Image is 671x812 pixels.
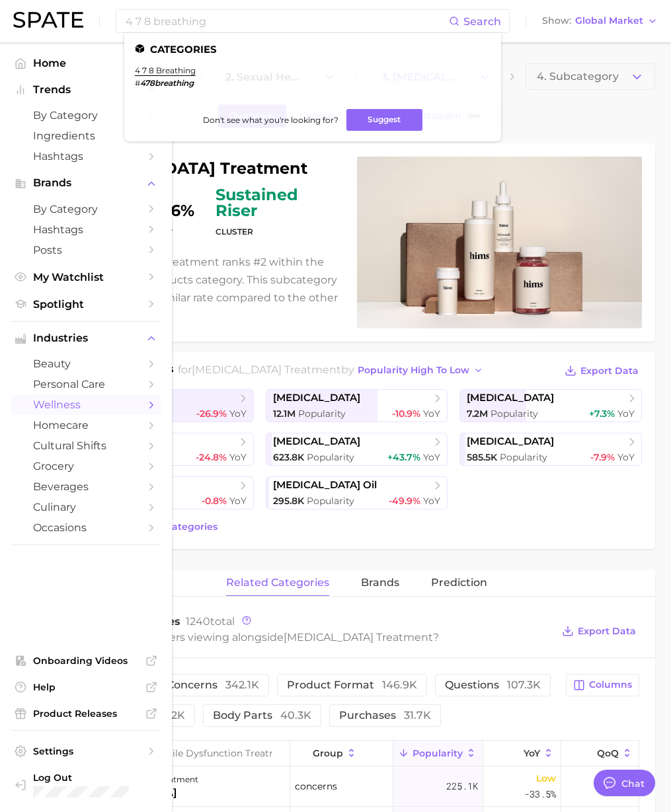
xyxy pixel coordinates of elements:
[273,451,304,463] span: 623.8k
[33,419,139,431] span: homecare
[566,674,639,696] button: Columns
[589,408,615,420] span: +7.3%
[11,741,161,761] a: Settings
[273,392,360,404] span: [MEDICAL_DATA]
[459,389,642,422] a: [MEDICAL_DATA]7.2m Popularity+7.3% YoY
[186,615,210,628] span: 1240
[358,365,469,376] span: popularity high to low
[213,710,311,721] span: body parts
[178,363,487,376] span: for by
[423,408,440,420] span: YoY
[11,497,161,517] a: culinary
[413,748,463,758] span: Popularity
[186,615,235,628] span: total
[575,17,643,24] span: Global Market
[11,240,161,260] a: Posts
[467,408,488,420] span: 7.2m
[33,271,139,283] span: My Watchlist
[287,680,417,690] span: product format
[284,631,433,644] span: [MEDICAL_DATA] treatment
[11,219,161,240] a: Hashtags
[431,577,487,589] span: Prediction
[11,394,161,415] a: wellness
[202,495,227,507] span: -0.8%
[404,709,431,721] span: 31.7k
[33,398,139,411] span: wellness
[559,622,639,640] button: Export Data
[229,408,247,420] span: YoY
[524,786,556,802] span: -33.5%
[33,84,139,96] span: Trends
[507,679,541,691] span: 107.3k
[203,115,338,125] span: Don't see what you're looking for?
[11,456,161,476] a: grocery
[392,408,420,420] span: -10.9%
[467,451,497,463] span: 585.5k
[11,353,161,374] a: beauty
[13,12,83,28] img: SPATE
[526,63,655,90] button: 4. Subcategory
[597,748,619,758] span: QoQ
[280,709,311,721] span: 40.3k
[11,768,161,801] a: Log out. Currently logged in with e-mail yumi.toki@spate.nyc.
[33,655,139,667] span: Onboarding Videos
[33,480,139,493] span: beverages
[11,374,161,394] a: personal care
[33,244,139,256] span: Posts
[273,435,360,448] span: [MEDICAL_DATA]
[75,741,290,766] input: Search in erectile dysfunction treatment
[33,772,151,784] span: Log Out
[536,770,556,786] span: Low
[354,361,487,379] button: popularity high to low
[11,704,161,723] a: Product Releases
[273,495,304,507] span: 295.8k
[196,451,227,463] span: -24.8%
[33,501,139,513] span: culinary
[483,741,561,766] button: YoY
[74,628,552,646] div: What are consumers viewing alongside ?
[216,224,341,240] dt: cluster
[33,177,139,189] span: Brands
[33,57,139,69] span: Home
[229,451,247,463] span: YoY
[33,460,139,472] span: grocery
[389,495,420,507] span: -49.9%
[387,451,420,463] span: +43.7%
[11,328,161,348] button: Industries
[561,361,642,380] button: Export Data
[542,17,571,24] span: Show
[192,363,341,376] span: [MEDICAL_DATA] treatment
[491,408,538,420] span: Popularity
[135,44,491,55] li: Categories
[226,577,329,589] span: related categories
[307,495,354,507] span: Popularity
[273,408,296,420] span: 12.1m
[75,767,639,807] button: [MEDICAL_DATA] treatment[MEDICAL_DATA]concerns225.1kLow-33.5%-5.6%
[11,105,161,126] a: by Category
[382,679,417,691] span: 146.9k
[33,150,139,163] span: Hashtags
[33,357,139,370] span: beauty
[33,129,139,142] span: Ingredients
[295,778,337,794] span: concerns
[617,408,635,420] span: YoY
[290,741,393,766] button: group
[11,435,161,456] a: cultural shifts
[467,392,554,404] span: [MEDICAL_DATA]
[33,708,139,720] span: Product Releases
[11,517,161,538] a: occasions
[298,408,346,420] span: Popularity
[617,451,635,463] span: YoY
[346,109,422,131] button: Suggest
[140,78,194,88] em: 478breathing
[11,80,161,100] button: Trends
[423,495,440,507] span: YoY
[33,109,139,122] span: by Category
[339,710,431,721] span: purchases
[361,577,399,589] span: brands
[196,408,227,420] span: -26.9%
[537,71,619,83] span: 4. Subcategory
[11,53,161,73] a: Home
[11,677,161,697] a: Help
[11,267,161,287] a: My Watchlist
